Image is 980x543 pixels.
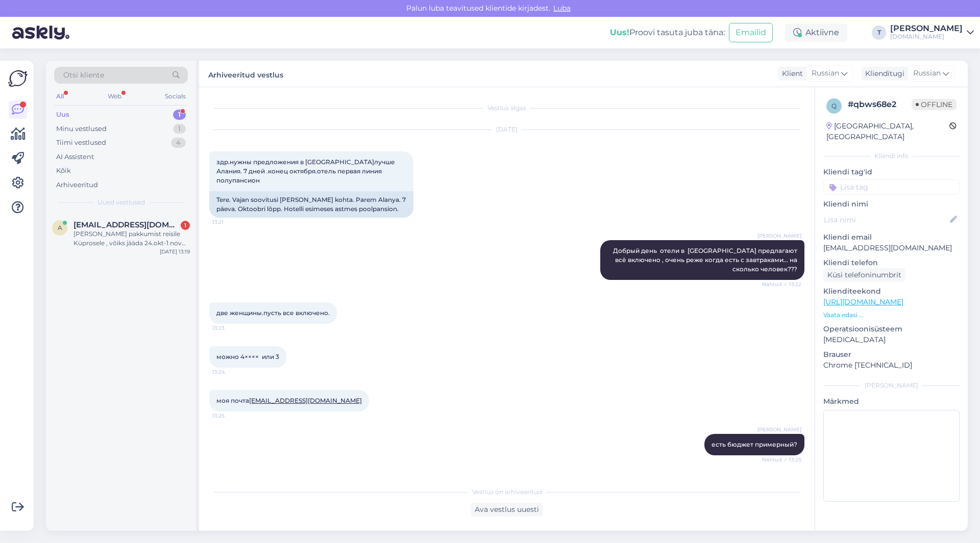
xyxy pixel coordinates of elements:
[209,191,413,218] div: Tere. Vajan soovitusi [PERSON_NAME] kohta. Parem Alanya. 7 päeva. Oktoobri lõpp. Hotelli esimeses...
[823,286,960,297] p: Klienditeekond
[890,24,963,33] div: [PERSON_NAME]
[823,167,960,177] p: Kliendi tag'id
[757,426,801,433] span: [PERSON_NAME]
[97,198,145,207] span: Uued vestlused
[861,68,904,79] div: Klienditugi
[173,110,186,120] div: 1
[610,28,629,37] b: Uus!
[56,110,69,120] div: Uus
[890,33,963,41] div: [DOMAIN_NAME]
[58,224,62,231] span: a
[757,232,801,240] span: [PERSON_NAME]
[212,218,251,226] span: 13:21
[73,220,180,229] span: ave.horn-kaha@kkfashion.eu
[872,25,886,40] div: T
[63,70,104,81] span: Otsi kliente
[216,309,330,317] span: две женщины.пусть все включено.
[729,23,773,42] button: Emailid
[106,90,124,103] div: Web
[173,124,186,134] div: 1
[823,311,960,320] p: Vaata edasi ...
[831,102,837,110] span: q
[216,353,279,360] span: можно 4×××× или 3
[823,349,960,360] p: Brauser
[56,138,106,148] div: Tiimi vestlused
[913,68,941,79] span: Russian
[912,99,957,110] span: Offline
[613,247,799,273] span: Добрый день отели в [GEOGRAPHIC_DATA] предлагают всё включено , очень реже когда есть с завтракам...
[8,69,28,88] img: Askly Logo
[216,397,362,404] span: моя почта
[823,232,960,243] p: Kliendi email
[762,456,801,463] span: Nähtud ✓ 13:25
[73,229,190,248] div: [PERSON_NAME] pakkumist reisile Küprosele , võiks jääda 24.okt-1 nov vahel. Kokku reisiks 7 täisk...
[824,214,948,225] input: Lisa nimi
[812,68,839,79] span: Russian
[823,257,960,268] p: Kliendi telefon
[249,397,362,404] a: [EMAIL_ADDRESS][DOMAIN_NAME]
[778,68,803,79] div: Klient
[823,179,960,195] input: Lisa tag
[848,98,912,111] div: # qbws68e2
[209,104,804,113] div: Vestlus algas
[785,23,847,42] div: Aktiivne
[171,138,186,148] div: 4
[471,503,543,516] div: Ava vestlus uuesti
[823,381,960,390] div: [PERSON_NAME]
[208,67,283,81] label: Arhiveeritud vestlus
[762,280,801,288] span: Nähtud ✓ 13:22
[181,221,190,230] div: 1
[160,248,190,255] div: [DATE] 13:19
[823,243,960,253] p: [EMAIL_ADDRESS][DOMAIN_NAME]
[550,4,574,13] span: Luba
[823,199,960,210] p: Kliendi nimi
[823,297,903,306] a: [URL][DOMAIN_NAME]
[472,487,542,497] span: Vestlus on arhiveeritud
[823,151,960,161] div: Kliendi info
[610,27,725,39] div: Proovi tasuta juba täna:
[56,152,94,162] div: AI Assistent
[54,90,66,103] div: All
[209,125,804,134] div: [DATE]
[216,158,397,184] span: здр.нужны предложения в [GEOGRAPHIC_DATA]лучше Алания. 7 дней .конец октября.отель первая линия п...
[56,124,107,134] div: Minu vestlused
[823,268,905,282] div: Küsi telefoninumbrit
[212,412,251,420] span: 13:25
[212,368,251,376] span: 13:24
[823,360,960,371] p: Chrome [TECHNICAL_ID]
[712,441,797,448] span: есть бюджет примерный?
[826,121,949,142] div: [GEOGRAPHIC_DATA], [GEOGRAPHIC_DATA]
[823,396,960,407] p: Märkmed
[56,180,98,190] div: Arhiveeritud
[56,166,71,176] div: Kõik
[890,24,974,41] a: [PERSON_NAME][DOMAIN_NAME]
[823,334,960,345] p: [MEDICAL_DATA]
[212,324,251,332] span: 13:23
[163,90,188,103] div: Socials
[823,324,960,334] p: Operatsioonisüsteem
